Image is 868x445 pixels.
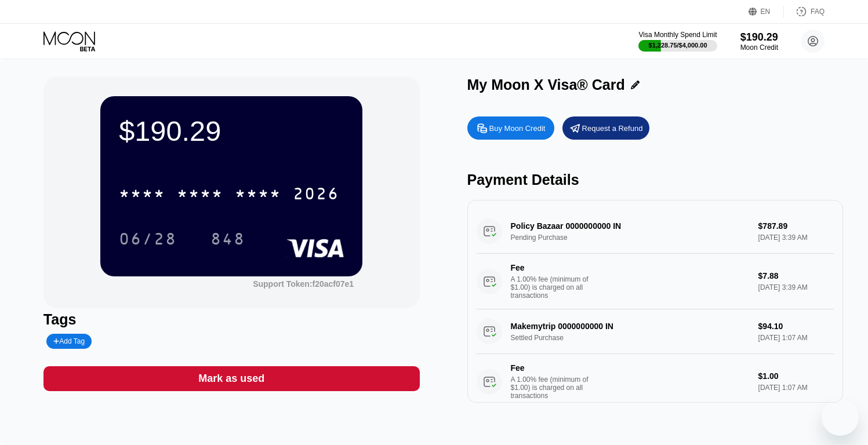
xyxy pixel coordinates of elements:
div: 06/28 [119,231,177,250]
div: 848 [210,231,245,250]
div: A 1.00% fee (minimum of $1.00) is charged on all transactions [511,275,598,300]
div: Payment Details [467,172,844,188]
div: Visa Monthly Spend Limit$1,228.75/$4,000.00 [638,31,717,52]
div: Request a Refund [562,116,649,140]
div: Add Tag [46,334,92,349]
div: 848 [202,224,254,253]
div: $190.29 [740,31,778,43]
div: Visa Monthly Spend Limit [638,31,717,39]
div: My Moon X Visa® Card [467,76,625,93]
div: 2026 [293,186,339,205]
div: Buy Moon Credit [467,116,554,140]
div: Mark as used [43,366,420,391]
div: Mark as used [198,372,264,385]
div: $7.88 [758,271,834,280]
div: $1,228.75 / $4,000.00 [649,42,707,49]
div: Add Tag [53,337,85,345]
div: A 1.00% fee (minimum of $1.00) is charged on all transactions [511,375,598,400]
iframe: Button to launch messaging window [822,399,859,436]
div: Support Token:f20acf07e1 [253,279,354,289]
div: EN [749,6,784,17]
div: [DATE] 1:07 AM [758,384,834,392]
div: $1.00 [758,371,834,381]
div: FeeA 1.00% fee (minimum of $1.00) is charged on all transactions$7.88[DATE] 3:39 AM [477,254,834,309]
div: Buy Moon Credit [489,123,546,133]
div: Support Token: f20acf07e1 [253,279,354,289]
div: Request a Refund [582,123,643,133]
div: FeeA 1.00% fee (minimum of $1.00) is charged on all transactions$1.00[DATE] 1:07 AM [477,354,834,410]
div: $190.29Moon Credit [740,31,778,52]
div: $190.29 [119,115,344,147]
div: Fee [511,363,592,373]
div: [DATE] 3:39 AM [758,283,834,291]
div: Moon Credit [740,43,778,52]
div: Fee [511,263,592,272]
div: FAQ [784,6,825,17]
div: FAQ [811,8,825,16]
div: 06/28 [110,224,186,253]
div: Tags [43,311,420,328]
div: EN [761,8,771,16]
